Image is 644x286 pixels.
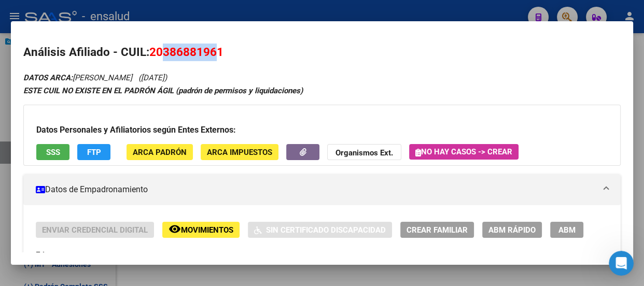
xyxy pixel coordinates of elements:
span: Crear Familiar [407,225,468,235]
mat-expansion-panel-header: Datos de Empadronamiento [23,174,621,205]
button: ARCA Impuestos [201,144,278,160]
span: 20386881961 [149,45,223,59]
button: Enviar Credencial Digital [36,222,154,238]
button: ABM Rápido [482,222,542,238]
button: Organismos Ext. [327,144,401,160]
button: SSS [36,144,69,160]
h3: Datos Personales y Afiliatorios según Entes Externos: [36,124,608,136]
span: No hay casos -> Crear [415,147,512,156]
span: ARCA Impuestos [207,148,272,157]
h2: Análisis Afiliado - CUIL: [23,44,621,61]
span: SSS [46,148,60,157]
button: No hay casos -> Crear [409,144,519,160]
button: Movimientos [162,222,240,238]
iframe: Intercom live chat [609,251,634,276]
button: Sin Certificado Discapacidad [248,222,392,238]
button: ARCA Padrón [127,144,193,160]
strong: Etiquetas: [36,250,70,260]
span: Sin Certificado Discapacidad [266,225,386,235]
button: ABM [550,222,583,238]
mat-panel-title: Datos de Empadronamiento [36,183,596,196]
mat-icon: remove_red_eye [169,223,181,235]
span: ARCA Padrón [133,148,187,157]
span: FTP [87,148,101,157]
span: ABM Rápido [488,225,536,235]
strong: ESTE CUIL NO EXISTE EN EL PADRÓN ÁGIL (padrón de permisos y liquidaciones) [23,86,303,95]
span: ([DATE]) [138,73,167,82]
button: FTP [77,144,110,160]
span: Movimientos [181,225,233,235]
button: Crear Familiar [400,222,474,238]
span: ABM [558,225,576,235]
strong: Organismos Ext. [335,148,393,158]
span: [PERSON_NAME] [23,73,132,82]
strong: DATOS ARCA: [23,73,73,82]
span: Enviar Credencial Digital [42,225,148,235]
